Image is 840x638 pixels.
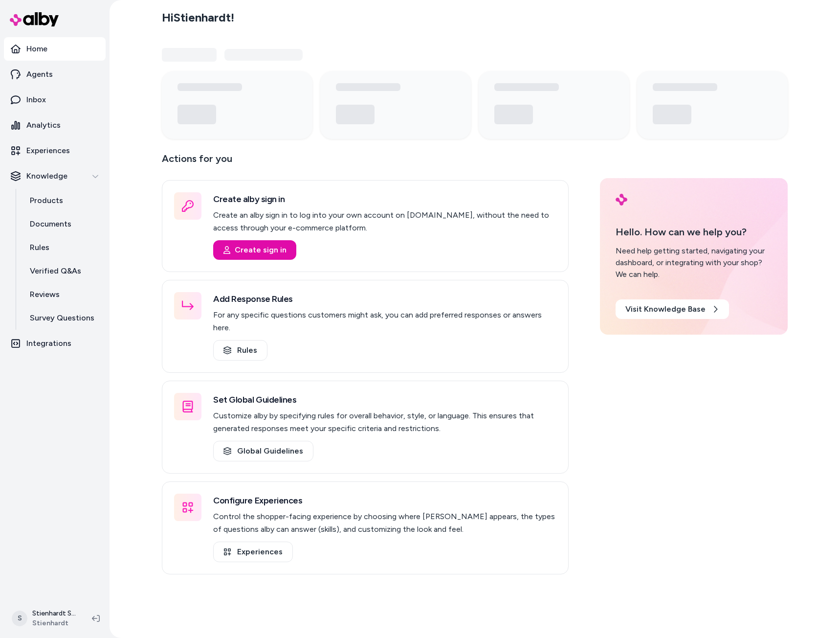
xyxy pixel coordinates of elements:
p: Knowledge [26,170,67,182]
p: Documents [30,218,71,230]
a: Experiences [4,139,106,162]
p: Analytics [26,119,61,131]
p: Experiences [26,145,70,157]
a: Agents [4,63,106,86]
p: Create an alby sign in to log into your own account on [DOMAIN_NAME], without the need to access ... [213,209,556,234]
button: SStienhardt ShopifyStienhardt [6,603,84,634]
h3: Create alby sign in [213,192,556,206]
p: Integrations [26,338,71,349]
p: Products [30,195,63,206]
p: Customize alby by specifying rules for overall behavior, style, or language. This ensures that ge... [213,410,556,435]
a: Global Guidelines [213,441,313,461]
a: Reviews [20,283,106,306]
p: Home [26,43,47,55]
a: Documents [20,212,106,236]
p: Agents [26,68,53,80]
a: Visit Knowledge Base [616,299,729,319]
p: Inbox [26,94,46,106]
h3: Set Global Guidelines [213,393,556,407]
h2: Hi Stienhardt ! [162,10,234,25]
a: Rules [20,236,106,259]
a: Analytics [4,114,106,137]
button: Create sign in [213,240,296,260]
p: Rules [30,242,49,253]
p: For any specific questions customers might ask, you can add preferred responses or answers here. [213,309,556,334]
a: Verified Q&As [20,259,106,283]
span: S [12,611,27,626]
span: Stienhardt [32,618,76,628]
div: Need help getting started, navigating your dashboard, or integrating with your shop? We can help. [616,245,772,280]
p: Control the shopper-facing experience by choosing where [PERSON_NAME] appears, the types of quest... [213,510,556,536]
a: Integrations [4,332,106,355]
p: Reviews [30,289,60,300]
h3: Add Response Rules [213,292,556,306]
img: alby Logo [10,12,59,26]
p: Verified Q&As [30,265,81,277]
button: Knowledge [4,164,106,188]
p: Survey Questions [30,312,94,324]
a: Rules [213,340,267,361]
a: Experiences [213,542,293,562]
h3: Configure Experiences [213,494,556,507]
a: Survey Questions [20,306,106,330]
img: alby Logo [616,194,627,205]
p: Actions for you [162,151,569,174]
p: Stienhardt Shopify [32,609,76,618]
a: Inbox [4,88,106,112]
a: Home [4,37,106,61]
p: Hello. How can we help you? [616,225,772,239]
a: Products [20,189,106,212]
